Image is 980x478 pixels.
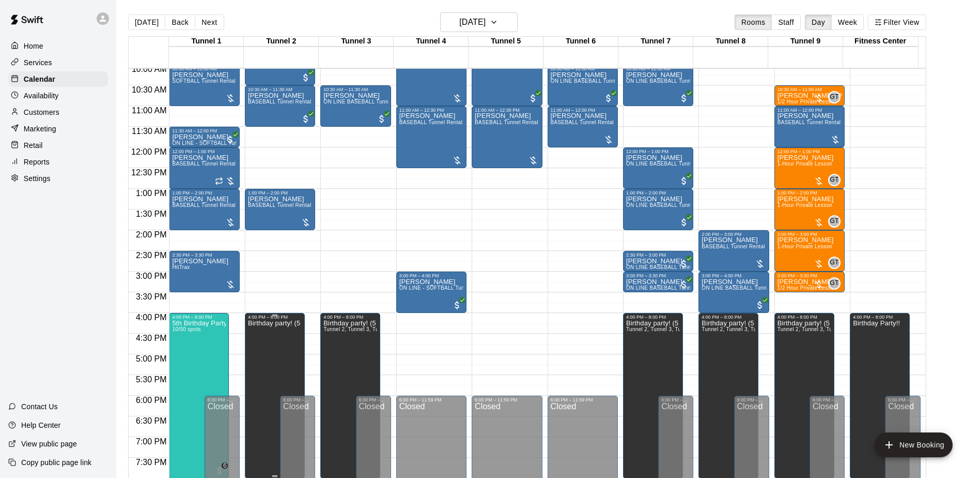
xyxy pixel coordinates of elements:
div: Gilbert Tussey [828,215,841,228]
div: 11:00 AM – 12:30 PM: BASEBALL Tunnel Rental [396,106,466,168]
span: Tunnel 2, Tunnel 3, Tunnel 7, Tunnel 8, Tunnel 9 [626,326,745,332]
div: 10:30 AM – 11:00 AM [777,87,842,92]
button: Day [805,14,832,30]
div: 1:00 PM – 2:00 PM: Jason Marcell [623,189,693,230]
span: ON LINE BASEBALL Tunnel 7-9 Rental [626,264,723,270]
div: Gilbert Tussey [828,257,841,269]
span: 10:00 AM [129,65,169,73]
button: Week [831,14,864,30]
div: 4:00 PM – 8:00 PM [777,315,831,320]
span: HitTrax [172,264,190,270]
div: 11:00 AM – 12:00 PM [551,108,615,113]
div: 3:00 PM – 4:00 PM [702,273,766,278]
span: 3:30 PM [133,292,169,301]
div: 10:30 AM – 11:30 AM [323,87,387,92]
button: Rooms [735,14,772,30]
div: 6:00 PM – 11:59 PM [813,397,842,402]
span: 1:30 PM [133,210,169,218]
p: Reports [24,157,50,167]
div: 12:00 PM – 1:00 PM: Elijah Mentze [623,147,693,189]
div: 1:00 PM – 2:00 PM [777,190,842,196]
span: Gilbert Tussey [832,257,841,269]
span: BASEBALL Tunnel Rental [172,202,236,208]
div: 3:00 PM – 3:30 PM [626,273,690,278]
div: 3:00 PM – 3:30 PM: Neil Greene [623,272,693,292]
div: 3:00 PM – 3:30 PM: 1/2 Hour Private Lesson [774,272,845,292]
span: 6:00 PM [133,396,169,405]
span: BASEBALL Tunnel Rental [172,161,236,167]
div: 10:30 AM – 11:30 AM [248,87,312,92]
div: 3:00 PM – 4:00 PM: Nick Roeschley [698,272,769,313]
div: 1:00 PM – 2:00 PM: 1-Hour Private Lesson [774,189,845,230]
div: 11:30 AM – 12:00 PM: Scarlett Archer [169,127,239,147]
span: Gilbert Tussey [832,174,841,186]
div: Settings [8,171,108,186]
span: All customers have paid [377,114,387,124]
div: Customers [8,104,108,120]
p: Home [24,41,43,51]
span: ON LINE BASEBALL Tunnel 7-9 Rental [626,161,723,167]
div: 3:00 PM – 4:00 PM: Jayden Prado [396,272,466,313]
span: All customers have paid [679,93,689,103]
span: BASEBALL Tunnel Rental [551,119,614,125]
div: 2:00 PM – 3:00 PM [702,232,766,237]
span: ON LINE BASEBALL Tunnel 7-9 Rental [626,78,723,84]
div: 11:00 AM – 12:30 PM: BASEBALL Tunnel Rental [472,106,542,168]
span: All customers have paid [679,279,689,290]
div: 1:00 PM – 2:00 PM [626,190,690,196]
div: 6:00 PM – 11:59 PM [399,397,463,402]
div: Tunnel 2 [244,37,319,47]
p: Availability [24,91,59,101]
div: 6:00 PM – 11:59 PM [359,397,388,402]
a: Marketing [8,121,108,137]
div: 6:00 PM – 11:59 PM [283,397,312,402]
button: add [875,432,953,457]
span: 10/50 spots filled [172,326,200,332]
div: 2:00 PM – 3:00 PM: BASEBALL Tunnel Rental [698,230,769,272]
div: 1:00 PM – 2:00 PM [172,190,236,196]
span: 1:00 PM [133,189,169,198]
span: GT [830,175,838,185]
button: [DATE] [440,12,518,32]
span: 6 [222,462,228,469]
span: Tunnel 2, Tunnel 3, Tunnel 7, Tunnel 8, Tunnel 9 [323,326,442,332]
div: Retail [8,138,108,153]
div: Availability [8,88,108,103]
span: 4:00 PM [133,313,169,322]
div: Gilbert Tussey [828,174,841,186]
div: 2:00 PM – 3:00 PM [777,232,842,237]
span: 3:00 PM [133,272,169,280]
span: BASEBALL Tunnel Rental [702,244,765,249]
div: 11:00 AM – 12:00 PM: BASEBALL Tunnel Rental [774,106,845,147]
p: Services [24,57,52,68]
div: Tunnel 1 [169,37,244,47]
div: 6:00 PM – 11:59 PM [208,397,237,402]
span: 2:30 PM [133,251,169,260]
div: 6:00 PM – 11:59 PM [737,397,766,402]
span: ON LINE BASEBALL Tunnel 7-9 Rental [626,285,723,291]
span: 1-Hour Private Lesson [777,161,833,167]
span: ON LINE BASEBALL Tunnel 1-6 Rental [551,78,647,84]
div: Tunnel 4 [394,37,469,47]
span: 1/2 Hour Private Lesson [777,285,837,291]
span: 2:00 PM [133,230,169,239]
span: 10:30 AM [129,85,169,94]
div: 6:00 PM – 11:59 PM [551,397,615,402]
span: All customers have paid [528,93,538,103]
div: 2:30 PM – 3:30 PM: HitTrax [169,251,239,292]
span: Gilbert Tussey [832,91,841,103]
div: 12:00 PM – 1:00 PM [626,149,690,154]
div: 10:00 AM – 11:00 AM [626,66,690,71]
div: Tunnel 9 [768,37,843,47]
div: 6:00 PM – 11:59 PM [661,397,690,402]
span: 1/2 Hour Private Lesson [777,99,837,104]
span: ON LINE - SOFTBALL Tunnel 1-6 Rental [172,140,272,146]
div: Tunnel 5 [469,37,543,47]
div: 10:00 AM – 11:00 AM: SOFTBALL Tunnel Rental [169,65,239,106]
span: 5:00 PM [133,354,169,363]
div: 1:00 PM – 2:00 PM: BASEBALL Tunnel Rental [245,189,315,230]
span: All customers have paid [679,259,689,269]
div: 1:00 PM – 2:00 PM [248,190,312,196]
div: 2:30 PM – 3:00 PM [626,252,690,258]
